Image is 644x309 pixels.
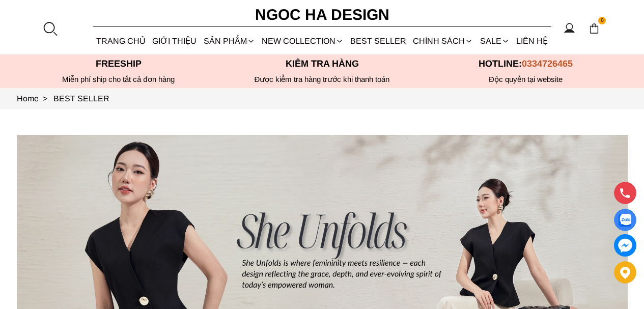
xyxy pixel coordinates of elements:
[614,209,636,231] a: Display image
[17,94,53,103] a: Link to Home
[424,75,628,84] h6: Độc quyền tại website
[619,214,631,227] img: Display image
[286,59,359,69] font: Kiểm tra hàng
[589,23,600,34] img: img-CART-ICON-ksit0nf1
[39,94,51,103] span: >
[347,27,410,54] a: BEST SELLER
[522,59,573,69] span: 0334726465
[258,27,347,54] a: NEW COLLECTION
[149,27,200,54] a: GIỚI THIỆU
[17,75,220,84] div: Miễn phí ship cho tất cả đơn hàng
[513,27,551,54] a: LIÊN HỆ
[410,27,477,54] div: Chính sách
[200,27,258,54] div: SẢN PHẨM
[53,94,109,103] a: Link to BEST SELLER
[598,17,606,25] span: 0
[614,234,636,257] a: messenger
[246,3,399,27] a: Ngoc Ha Design
[220,75,424,84] p: Được kiểm tra hàng trước khi thanh toán
[424,59,628,69] p: Hotline:
[477,27,513,54] a: SALE
[17,59,220,69] p: Freeship
[93,27,149,54] a: TRANG CHỦ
